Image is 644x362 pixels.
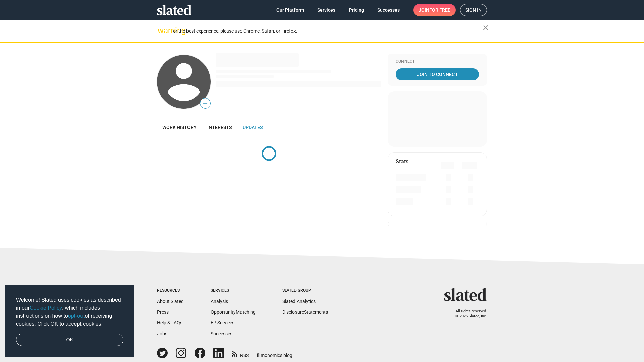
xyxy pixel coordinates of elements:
a: Cookie Policy [30,305,62,311]
a: Services [312,4,341,16]
a: Press [157,309,169,315]
a: Work history [157,119,202,135]
span: film [257,353,265,358]
a: Successes [211,331,232,336]
mat-card-title: Stats [396,158,408,165]
span: Welcome! Slated uses cookies as described in our , which includes instructions on how to of recei... [16,296,123,328]
span: Join To Connect [397,68,478,80]
span: — [200,99,210,108]
span: Work history [162,125,197,130]
a: Successes [372,4,405,16]
mat-icon: close [482,24,490,32]
a: dismiss cookie message [16,334,123,346]
div: Resources [157,288,184,293]
div: For the best experience, please use Chrome, Safari, or Firefox. [170,26,483,36]
span: Sign in [465,4,482,16]
a: Updates [237,119,268,135]
a: Interests [202,119,237,135]
a: RSS [232,348,249,359]
span: Our Platform [276,4,304,16]
span: Services [317,4,335,16]
div: Slated Group [282,288,328,293]
span: for free [429,4,450,16]
a: EP Services [211,320,234,325]
a: About Slated [157,299,184,304]
div: Connect [396,59,479,64]
span: Successes [377,4,400,16]
a: Jobs [157,331,167,336]
a: Help & FAQs [157,320,182,325]
span: Join [419,4,450,16]
mat-icon: warning [158,26,166,35]
span: Interests [207,125,232,130]
p: All rights reserved. © 2025 Slated, Inc. [448,309,487,319]
a: Pricing [343,4,369,16]
span: Pricing [349,4,364,16]
a: opt-out [68,313,85,319]
a: Slated Analytics [282,299,316,304]
a: Joinfor free [413,4,456,16]
a: OpportunityMatching [211,309,256,315]
a: filmonomics blog [257,347,292,359]
a: Our Platform [271,4,309,16]
div: cookieconsent [5,285,134,357]
div: Services [211,288,256,293]
a: Sign in [460,4,487,16]
span: Updates [243,125,263,130]
a: Join To Connect [396,68,479,80]
a: Analysis [211,299,228,304]
a: DisclosureStatements [282,309,328,315]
